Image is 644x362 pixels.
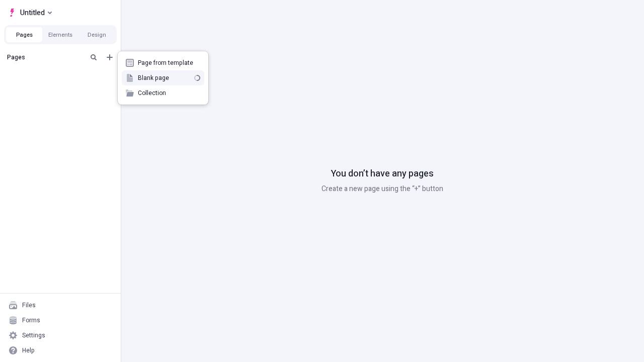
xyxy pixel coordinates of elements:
[78,27,115,42] button: Design
[22,316,40,324] div: Forms
[22,331,45,339] div: Settings
[6,27,42,42] button: Pages
[4,5,56,20] button: Select site
[138,59,200,67] span: Page from template
[42,27,78,42] button: Elements
[138,74,190,82] span: Blank page
[22,301,36,309] div: Files
[321,184,443,195] p: Create a new page using the “+” button
[20,7,45,19] span: Untitled
[22,346,35,354] div: Help
[331,167,434,180] p: You don’t have any pages
[104,51,116,63] button: Add new
[118,51,208,105] div: Add new
[138,89,200,97] span: Collection
[7,53,84,61] div: Pages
